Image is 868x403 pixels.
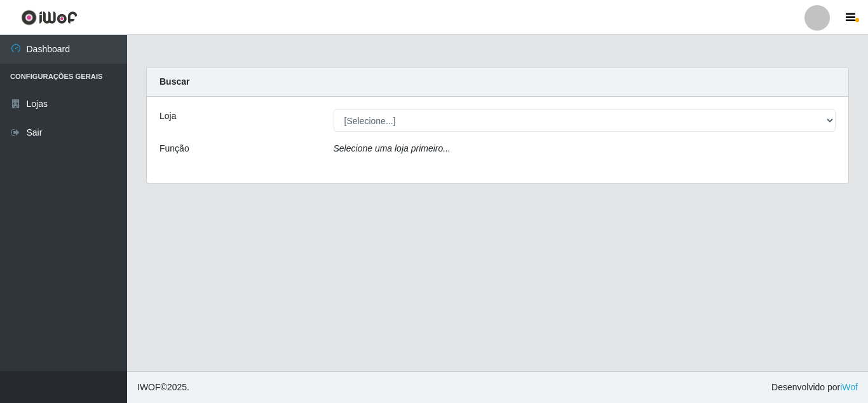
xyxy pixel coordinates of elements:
[137,382,161,392] span: IWOF
[159,110,176,123] label: Loja
[159,76,189,87] strong: Buscar
[334,143,451,153] i: Selecione uma loja primeiro...
[159,142,189,155] label: Função
[840,382,858,392] a: iWof
[21,10,78,25] img: CoreUI Logo
[771,381,858,394] span: Desenvolvido por
[137,381,189,394] span: © 2025 .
